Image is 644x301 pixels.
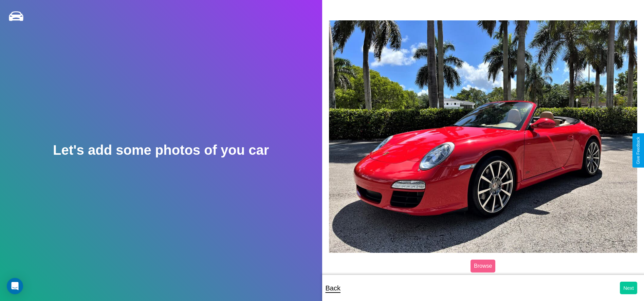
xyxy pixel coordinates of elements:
[53,143,269,158] h2: Let's add some photos of you car
[326,282,341,294] p: Back
[7,278,23,294] div: Open Intercom Messenger
[620,282,637,294] button: Next
[636,137,641,164] div: Give Feedback
[471,260,495,272] label: Browse
[329,20,638,253] img: posted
